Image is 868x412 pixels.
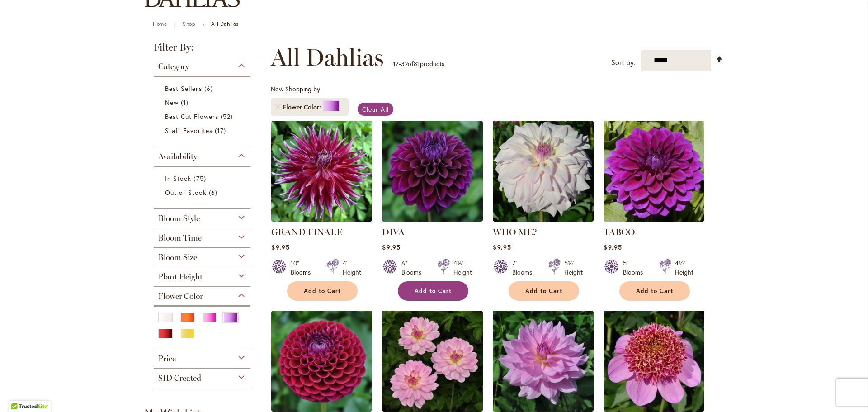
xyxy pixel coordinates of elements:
a: WHO ME? [493,227,537,237]
span: SID Created [158,373,201,383]
a: Out of Stock 6 [165,188,241,197]
span: 52 [221,112,235,121]
img: TABOO [604,121,704,222]
img: Grand Finale [271,121,372,222]
div: 6" Blooms [401,259,427,277]
a: TABOO [604,215,704,223]
span: Category [158,62,189,71]
span: New [165,98,179,107]
a: Who Me? [493,215,594,223]
span: Add to Cart [415,287,452,295]
span: Clear All [362,105,389,114]
span: 81 [414,59,420,68]
button: Add to Cart [509,281,579,301]
span: Bloom Time [158,233,202,243]
a: Diva [382,215,483,223]
div: 10" Blooms [291,259,316,277]
a: New [165,98,241,107]
strong: All Dahlias [211,20,239,27]
span: Bloom Size [158,252,197,262]
span: In Stock [165,174,191,183]
a: DIVA [382,227,405,237]
span: All Dahlias [271,44,384,71]
label: Sort by: [611,54,636,71]
span: Add to Cart [525,287,562,295]
a: Best Cut Flowers [165,112,241,121]
a: TABOO [604,227,635,237]
strong: Filter By: [145,43,259,57]
iframe: Launch Accessibility Center [7,380,32,405]
span: Price [158,354,176,364]
span: 75 [193,174,208,183]
img: Diva [382,121,483,222]
a: Home [153,20,167,27]
span: Out of Stock [165,188,207,197]
img: MISSY SUE [382,311,483,412]
span: Availability [158,152,197,161]
span: Plant Height [158,272,203,282]
span: Add to Cart [304,287,341,295]
a: Shop [183,20,195,27]
a: Remove Flower Color Purple [275,104,281,110]
span: Staff Favorites [165,126,212,135]
img: Ivanetti [271,311,372,412]
img: Who Me? [493,121,594,222]
div: 4½' Height [675,259,693,277]
a: GRAND FINALE [271,227,342,237]
span: 6 [204,84,215,93]
a: Best Sellers [165,84,241,93]
span: Flower Color [283,103,323,112]
a: Staff Favorites [165,126,241,135]
button: Add to Cart [619,281,690,301]
span: $9.95 [604,243,622,251]
span: 6 [209,188,220,197]
p: - of products [393,57,444,71]
img: DAD'S FAVORITE [604,311,704,412]
span: Flower Color [158,291,203,301]
span: 32 [401,59,408,68]
span: $9.95 [382,243,400,251]
span: Bloom Style [158,213,200,223]
span: $9.95 [271,243,289,251]
span: Now Shopping by [271,85,320,93]
div: 5" Blooms [623,259,648,277]
span: Best Cut Flowers [165,112,218,121]
div: 5½' Height [564,259,583,277]
img: UNICORN DREAMS [493,311,594,412]
a: In Stock 75 [165,174,241,183]
div: 4½' Height [453,259,472,277]
span: 17 [393,59,399,68]
a: Clear All [358,103,393,116]
a: Grand Finale [271,215,372,223]
span: Add to Cart [636,287,673,295]
button: Add to Cart [398,281,468,301]
div: 7" Blooms [512,259,538,277]
span: $9.95 [493,243,511,251]
span: Best Sellers [165,84,202,93]
span: 1 [181,98,191,107]
button: Add to Cart [287,281,358,301]
span: 17 [215,126,228,135]
div: 4' Height [343,259,361,277]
